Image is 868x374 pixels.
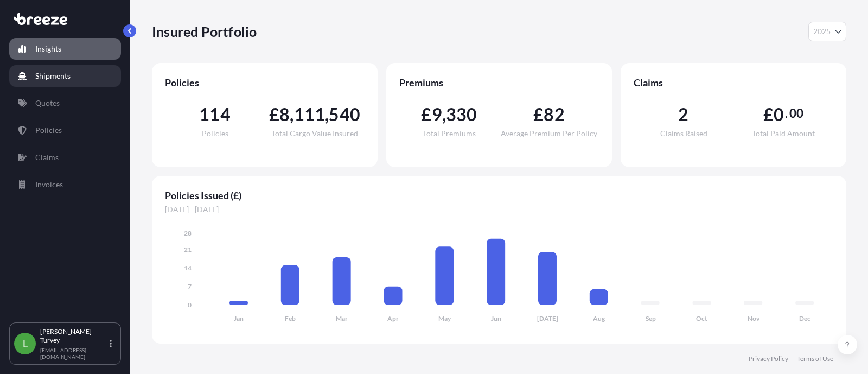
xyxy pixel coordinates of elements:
span: 8 [279,106,290,123]
span: L [23,338,28,349]
a: Claims [9,147,121,168]
tspan: 7 [188,282,192,290]
span: 114 [199,106,231,123]
span: Policies Issued (£) [165,189,833,202]
p: Invoices [35,179,63,190]
p: Policies [35,125,62,136]
span: 82 [544,106,564,123]
span: Claims [634,76,833,89]
tspan: Nov [748,314,760,322]
tspan: May [438,314,451,322]
span: , [442,106,446,123]
span: Total Premiums [423,130,476,137]
a: Quotes [9,92,121,114]
p: [EMAIL_ADDRESS][DOMAIN_NAME] [40,347,107,360]
p: [PERSON_NAME] Turvey [40,327,107,345]
a: Terms of Use [797,354,833,363]
span: . [785,109,788,118]
span: 2025 [813,26,831,37]
span: 330 [446,106,477,123]
p: Insured Portfolio [152,23,257,40]
span: , [325,106,329,123]
span: £ [763,106,774,123]
span: £ [533,106,544,123]
tspan: 14 [184,264,192,272]
span: 00 [789,109,803,118]
span: 0 [774,106,784,123]
tspan: Jan [234,314,244,322]
span: [DATE] - [DATE] [165,204,833,215]
span: Policies [202,130,228,137]
p: Shipments [35,71,71,81]
a: Insights [9,38,121,60]
span: Average Premium Per Policy [501,130,597,137]
span: 111 [294,106,325,123]
tspan: 28 [184,229,192,237]
span: 540 [329,106,360,123]
tspan: Jun [491,314,501,322]
tspan: Feb [285,314,296,322]
tspan: 0 [188,301,192,309]
tspan: Dec [799,314,810,322]
p: Insights [35,43,61,54]
span: , [290,106,293,123]
a: Shipments [9,65,121,87]
tspan: Mar [336,314,348,322]
span: Claims Raised [660,130,707,137]
tspan: [DATE] [537,314,558,322]
span: Total Cargo Value Insured [271,130,358,137]
button: Year Selector [808,22,846,41]
span: Policies [165,76,365,89]
span: 9 [432,106,442,123]
span: 2 [678,106,688,123]
span: £ [269,106,279,123]
tspan: Oct [696,314,707,322]
tspan: Apr [387,314,399,322]
tspan: Sep [646,314,656,322]
tspan: 21 [184,245,192,253]
span: £ [421,106,431,123]
a: Invoices [9,174,121,195]
span: Premiums [399,76,599,89]
a: Policies [9,119,121,141]
span: Total Paid Amount [752,130,815,137]
tspan: Aug [593,314,605,322]
a: Privacy Policy [749,354,788,363]
p: Claims [35,152,59,163]
p: Quotes [35,98,60,109]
